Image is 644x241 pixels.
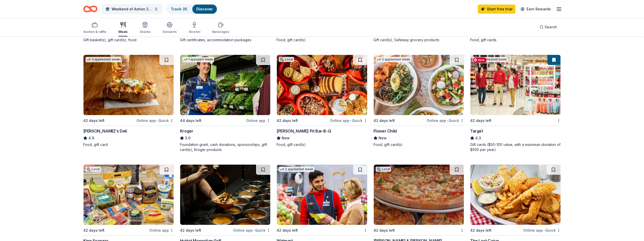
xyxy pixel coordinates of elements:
button: Weekend of Action 2025 [101,4,162,14]
span: New [379,135,387,141]
div: 1 apply last week [182,57,214,62]
div: 2 applies last week [376,57,411,62]
a: Image for Flower Child2 applieslast week42 days leftOnline app•QuickFlower ChildNewFood, gift car... [373,55,464,147]
div: 42 days left [470,118,491,124]
div: 42 days left [83,118,105,124]
div: 42 days left [277,118,298,124]
img: Image for King Soopers [84,165,174,225]
img: Image for Walmart [277,165,367,225]
button: Beverages [212,20,229,36]
div: 44 days left [180,118,201,124]
span: Save [473,57,487,62]
img: Image for Target [470,55,560,115]
div: Flower Child [373,128,397,134]
div: Alcohol [189,30,200,34]
span: • [253,228,254,232]
span: 4.9 [88,135,94,141]
img: Image for Kroger [180,55,270,115]
div: 42 days left [277,227,298,233]
a: Start free trial [478,5,515,14]
a: Image for Jason's Deli3 applieslast week42 days leftOnline app•Quick[PERSON_NAME]'s Deli4.9Food, ... [83,55,174,147]
div: 42 days left [470,227,491,233]
div: Local [86,167,101,172]
img: Image for Bono's Pit Bar-B-Q [277,55,367,115]
span: • [544,228,545,232]
div: Online app [246,117,271,124]
div: 42 days left [373,227,395,233]
span: • [447,119,448,123]
a: Earn Rewards [517,5,554,14]
button: Snacks [140,20,151,36]
a: Image for Bono's Pit Bar-B-QLocal42 days leftOnline app•Quick[PERSON_NAME] Pit Bar-B-QNewFood, gi... [277,55,367,147]
span: Weekend of Action 2025 [112,6,152,12]
span: Search [545,24,557,30]
div: Online app Quick [330,117,367,124]
a: Track· 25 [171,7,187,11]
div: Gift cards ($50-100 value, with a maximum donation of $500 per year) [470,142,561,152]
div: Gift certificates, accommodation packages [180,37,271,42]
div: Local [376,167,391,172]
div: Beverages [212,30,229,34]
img: Image for The Lost Cajun [470,165,560,225]
button: Meals [118,20,128,36]
img: Image for Jason's Deli [84,55,174,115]
span: • [350,119,351,123]
a: Image for Kroger1 applylast week44 days leftOnline appKroger3.0Foundation grant, cash donations, ... [180,55,271,152]
div: Foundation grant, cash donations, sponsorships, gift card(s), Kroger products [180,142,271,152]
div: Online app Quick [523,227,561,233]
button: Search [535,22,561,32]
span: New [282,135,290,141]
div: Food, gift card(s) [277,37,367,42]
div: Food, gift card [83,142,174,147]
div: Snacks [140,30,151,34]
div: [PERSON_NAME]'s Deli [83,128,127,134]
div: 2 applies last week [279,167,314,172]
div: Desserts [163,30,177,34]
button: Desserts [163,20,177,36]
button: Track· 25Discover [166,4,217,14]
div: Food, gift cards [470,37,561,42]
div: Auction & raffle [83,30,106,34]
a: Home [83,3,97,15]
div: Local [279,57,294,62]
a: Discover [196,7,213,11]
div: Online app Quick [233,227,271,233]
div: [PERSON_NAME] Pit Bar-B-Q [277,128,331,134]
span: • [157,119,158,123]
div: Online app Quick [136,117,174,124]
div: 6 applies last week [472,57,508,62]
button: Auction & raffle [83,20,106,36]
div: Gift card(s), Safeway grocery products [373,37,464,42]
div: Gift basket(s), gift card(s), food [83,37,174,42]
a: Image for Target6 applieslast week42 days leftTarget4.3Gift cards ($50-100 value, with a maximum ... [470,55,561,152]
div: Online app Quick [427,117,464,124]
div: Food, gift card(s) [277,142,367,147]
div: Online app [149,227,174,233]
img: Image for Flower Child [374,55,464,115]
span: 4.3 [475,135,481,141]
div: 3 applies last week [86,57,121,62]
button: Alcohol [189,20,200,36]
div: 42 days left [83,227,105,233]
img: Image for HuHot Mongolian Grill [180,165,270,225]
span: 3.0 [185,135,191,141]
div: Kroger [180,128,193,134]
div: 42 days left [180,227,201,233]
div: 42 days left [373,118,395,124]
div: Food, gift card(s) [373,142,464,147]
div: Target [470,128,483,134]
div: Meals [118,30,128,34]
img: Image for Sam & Louie's [374,165,464,225]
